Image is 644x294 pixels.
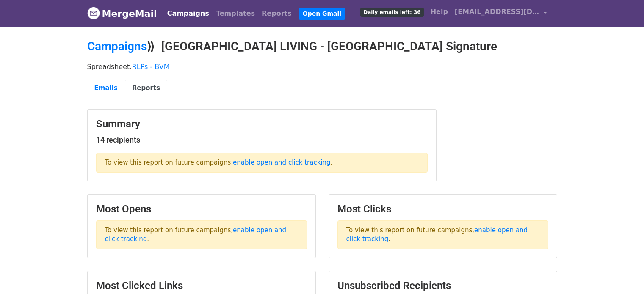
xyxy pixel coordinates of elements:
a: enable open and click tracking [233,159,330,166]
a: Campaigns [164,5,213,22]
h3: Most Opens [96,203,307,215]
h3: Summary [96,118,428,130]
a: Open Gmail [299,8,345,20]
a: Templates [213,5,258,22]
p: To view this report on future campaigns, . [96,153,428,173]
a: Reports [258,5,295,22]
h3: Most Clicked Links [96,280,307,292]
h2: ⟫ [GEOGRAPHIC_DATA] LIVING - [GEOGRAPHIC_DATA] Signature [87,39,557,54]
a: Emails [87,80,125,97]
a: RLPs - BVM [132,63,170,71]
h3: Unsubscribed Recipients [337,280,548,292]
h3: Most Clicks [337,203,548,215]
span: [EMAIL_ADDRESS][DOMAIN_NAME] [455,7,539,17]
img: MergeMail logo [87,7,100,19]
p: To view this report on future campaigns, . [96,220,307,249]
p: Spreadsheet: [87,62,557,71]
a: Reports [125,80,167,97]
p: To view this report on future campaigns, . [337,220,548,249]
a: Help [427,3,451,20]
a: Campaigns [87,39,147,53]
h5: 14 recipients [96,135,428,145]
a: [EMAIL_ADDRESS][DOMAIN_NAME] [451,3,550,23]
a: MergeMail [87,5,157,22]
a: Daily emails left: 36 [357,3,427,20]
span: Daily emails left: 36 [360,8,423,17]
